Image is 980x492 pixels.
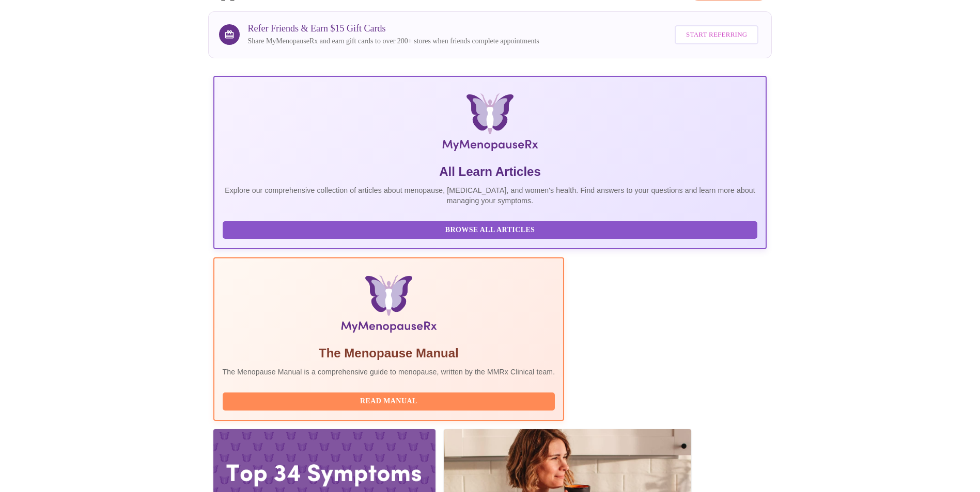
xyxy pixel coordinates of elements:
[686,29,747,41] span: Start Referring
[223,345,555,362] h5: The Menopause Manual
[233,395,545,408] span: Read Manual
[223,221,758,239] button: Browse All Articles
[223,163,758,180] h5: All Learn Articles
[223,392,555,411] button: Read Manual
[306,93,675,155] img: MyMenopauseRx Logo
[223,367,555,377] p: The Menopause Manual is a comprehensive guide to menopause, written by the MMRx Clinical team.
[223,185,758,206] p: Explore our comprehensive collection of articles about menopause, [MEDICAL_DATA], and women's hea...
[223,396,558,405] a: Read Manual
[233,224,748,237] span: Browse All Articles
[675,25,758,44] button: Start Referring
[275,275,502,337] img: Menopause Manual
[223,225,760,234] a: Browse All Articles
[248,36,539,46] p: Share MyMenopauseRx and earn gift cards to over 200+ stores when friends complete appointments
[672,20,761,50] a: Start Referring
[248,23,539,34] h3: Refer Friends & Earn $15 Gift Cards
